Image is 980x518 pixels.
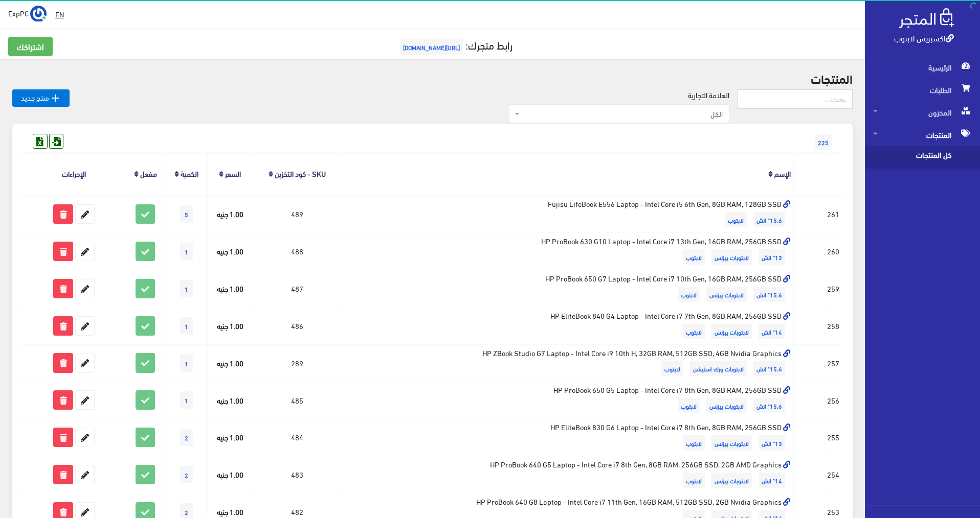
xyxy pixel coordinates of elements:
span: لابتوبات ورك استيشن [690,361,747,376]
td: Fujisu LifeBook E556 Laptop - Intel Core i5 6th Gen, 8GB RAM, 128GB SSD [342,195,794,232]
span: 1 [180,317,193,335]
input: بحث... [737,89,853,109]
a: كل المنتجات [865,146,980,169]
td: 1.00 جنيه [208,456,253,493]
span: 2 [180,429,193,446]
td: 1.00 جنيه [208,382,253,419]
td: HP ProBook 630 G10 Laptop - Intel Core i7 13th Gen, 16GB RAM, 256GB SSD [342,233,794,270]
u: EN [55,8,64,20]
td: 289 [253,344,342,382]
td: 487 [253,270,342,307]
td: 258 [825,307,842,344]
span: 5 [180,205,193,223]
span: الكل [509,104,729,124]
span: لابتوب [683,435,705,451]
td: HP ZBook Studio G7 Laptop - Intel Core i9 10th H, 32GB RAM, 512GB SSD, 4GB Nvidia Graphics [342,344,794,382]
td: 1.00 جنيه [208,307,253,344]
i:  [49,92,61,104]
td: 259 [825,270,842,307]
td: 483 [253,456,342,493]
td: 1.00 جنيه [208,419,253,456]
span: لابتوبات بيزنس [711,435,752,451]
a: SKU - كود التخزين [275,166,326,180]
a: مفعل [140,166,157,180]
span: لابتوب [678,287,700,302]
span: الرئيسية [873,56,972,79]
span: 2 [180,466,193,483]
a: اكسبريس لابتوب [894,30,954,45]
span: لابتوب [683,473,705,488]
td: 486 [253,307,342,344]
td: 261 [825,195,842,232]
span: الكل [522,109,723,119]
a: رابط متجرك:[URL][DOMAIN_NAME] [397,35,513,54]
a: المخزون [865,101,980,124]
span: 14" انش [759,473,785,488]
a: EN [51,5,68,23]
span: [URL][DOMAIN_NAME] [400,39,463,55]
td: 255 [825,419,842,456]
span: 1 [180,391,193,409]
h2: المنتجات [12,72,853,85]
span: 13" انش [759,249,785,265]
td: 1.00 جنيه [208,270,253,307]
span: 225 [815,134,832,150]
span: لابتوب [725,212,747,227]
span: ExpPC [8,7,29,19]
span: كل المنتجات [873,146,951,169]
a: الرئيسية [865,56,980,79]
span: لابتوبات بيزنس [711,473,752,488]
span: لابتوبات بيزنس [706,287,747,302]
td: 484 [253,419,342,456]
a: الكمية [181,166,198,180]
span: 15.6" انش [753,287,785,302]
td: 488 [253,233,342,270]
span: لابتوبات بيزنس [706,398,747,413]
span: لابتوبات بيزنس [711,324,752,339]
img: ... [30,6,47,22]
a: ... ExpPC [8,5,47,21]
span: 1 [180,243,193,260]
td: HP EliteBook 830 G6 Laptop - Intel Core i7 8th Gen, 8GB RAM, 256GB SSD [342,419,794,456]
a: اشتراكك [8,37,53,56]
td: HP ProBook 650 G5 Laptop - Intel Core i7 8th Gen, 8GB RAM, 256GB SSD [342,382,794,419]
span: 14" انش [759,324,785,339]
td: 256 [825,382,842,419]
span: لابتوب [661,361,683,376]
th: الإجراءات [23,153,125,195]
a: الطلبات [865,79,980,101]
span: لابتوب [683,324,705,339]
img: . [899,8,954,28]
span: الطلبات [873,79,972,101]
span: 15.6" انش [753,361,785,376]
td: HP EliteBook 840 G4 Laptop - Intel Core i7 7th Gen, 8GB RAM, 256GB SSD [342,307,794,344]
td: HP ProBook 640 G5 Laptop - Intel Core i7 8th Gen, 8GB RAM, 256GB SSD, 2GB AMD Graphics [342,456,794,493]
span: لابتوبات بيزنس [711,249,752,265]
td: 254 [825,456,842,493]
td: 485 [253,382,342,419]
td: HP ProBook 650 G7 Laptop - Intel Core i7 10th Gen, 16GB RAM, 256GB SSD [342,270,794,307]
span: 15.6" انش [753,398,785,413]
a: السعر [225,166,241,180]
span: المنتجات [873,124,972,146]
span: لابتوب [678,398,700,413]
span: 1 [180,280,193,297]
td: 489 [253,195,342,232]
a: الإسم [774,166,791,180]
a: منتج جديد [12,89,70,107]
label: العلامة التجارية [688,89,729,101]
td: 1.00 جنيه [208,195,253,232]
a: المنتجات [865,124,980,146]
td: 1.00 جنيه [208,233,253,270]
span: المخزون [873,101,972,124]
td: 1.00 جنيه [208,344,253,382]
iframe: Drift Widget Chat Controller [12,448,51,487]
span: 13" انش [759,435,785,451]
span: 15.6" انش [753,212,785,227]
td: 260 [825,233,842,270]
td: 257 [825,344,842,382]
span: لابتوب [683,249,705,265]
span: 1 [180,355,193,372]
